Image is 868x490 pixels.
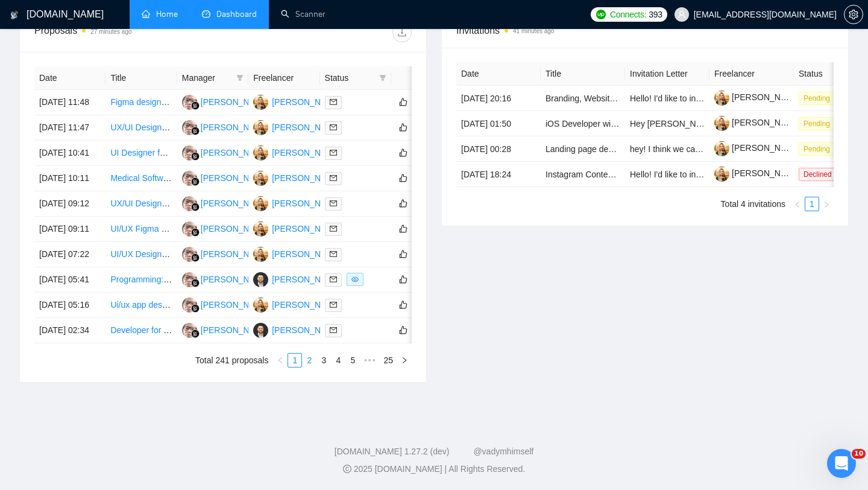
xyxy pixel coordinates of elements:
img: VP [253,95,268,110]
img: HH [182,323,197,338]
img: HH [182,120,197,135]
span: filter [377,69,389,87]
span: like [399,325,407,335]
span: 10 [852,449,866,459]
a: homeHome [142,9,178,19]
th: Date [34,66,105,90]
button: like [396,145,410,160]
a: VP[PERSON_NAME] [253,198,341,208]
span: like [399,199,407,208]
span: mail [330,301,337,308]
span: filter [234,69,246,87]
a: OP[PERSON_NAME] [253,325,341,334]
span: filter [236,74,244,81]
span: user [678,10,686,19]
img: VP [253,196,268,211]
li: 1 [805,197,819,211]
a: setting [844,10,863,19]
td: UI Designer for Desktop Platform [105,141,177,166]
a: 4 [332,354,345,367]
div: [PERSON_NAME] [272,95,341,109]
img: VP [253,171,268,186]
div: [PERSON_NAME] [201,298,270,311]
button: like [396,297,410,312]
li: Total 4 invitations [721,197,785,211]
a: HH[PERSON_NAME] [182,97,270,106]
a: 25 [380,354,397,367]
time: 27 minutes ago [90,28,131,35]
span: Manager [182,71,231,84]
div: [PERSON_NAME] [201,323,270,337]
div: [PERSON_NAME] [272,197,341,210]
span: filter [379,74,386,81]
img: gigradar-bm.png [191,304,200,313]
span: like [399,275,407,284]
span: Connects: [610,8,646,21]
td: [DATE] 05:41 [34,267,105,293]
a: 2 [303,354,316,367]
a: searchScanner [281,9,325,19]
a: Programming: API [110,275,179,284]
img: gigradar-bm.png [191,177,200,186]
span: mail [330,326,337,334]
a: VP[PERSON_NAME] [253,223,341,233]
th: Freelancer [709,62,794,86]
span: ••• [360,353,379,367]
a: HH[PERSON_NAME] [182,223,270,233]
li: Next 5 Pages [360,353,379,367]
img: upwork-logo.png [596,10,606,19]
div: [PERSON_NAME] [201,197,270,210]
li: Next Page [819,197,834,211]
button: like [396,272,410,287]
th: Invitation Letter [625,62,709,86]
li: 25 [379,353,397,367]
img: gigradar-bm.png [191,127,200,135]
img: HH [182,171,197,186]
a: HH[PERSON_NAME] [182,299,270,309]
img: VP [253,145,268,161]
a: OP[PERSON_NAME] [253,274,341,284]
td: Programming: API [105,267,177,293]
span: left [794,201,801,208]
span: download [393,28,411,37]
span: copyright [343,465,351,473]
li: 3 [316,353,331,367]
span: mail [330,225,337,232]
a: Declined [799,169,841,179]
span: Pending [799,92,835,105]
span: like [399,224,407,234]
a: 1 [288,354,301,367]
li: Total 241 proposals [195,353,268,367]
span: mail [330,200,337,207]
img: gigradar-bm.png [191,279,200,287]
a: [PERSON_NAME] [714,143,801,153]
td: UX/UI Designer for Global Real Estate Crowdfunding Platform [105,191,177,217]
img: gigradar-bm.png [191,203,200,211]
div: [PERSON_NAME] [272,222,341,235]
th: Manager [177,66,248,90]
span: Pending [799,117,835,130]
div: [PERSON_NAME] [201,121,270,134]
a: [PERSON_NAME] [714,168,801,178]
a: 1 [805,197,819,211]
img: VP [253,221,268,237]
a: Medical Software UX & UI design [110,173,235,183]
span: right [823,201,830,208]
button: setting [844,5,863,24]
img: gigradar-bm.png [191,329,200,338]
a: 3 [317,354,330,367]
span: mail [330,149,337,156]
img: c1VvKIttGVViXNJL2ESZaUf3zaf4LsFQKa-J0jOo-moCuMrl1Xwh1qxgsHaISjvPQe [714,91,729,106]
div: [PERSON_NAME] [272,323,341,337]
span: like [399,249,407,259]
td: Ui/ux app design [105,293,177,318]
td: [DATE] 09:11 [34,217,105,242]
span: like [399,173,407,183]
img: c1VvKIttGVViXNJL2ESZaUf3zaf4LsFQKa-J0jOo-moCuMrl1Xwh1qxgsHaISjvPQe [714,167,729,182]
div: [PERSON_NAME] [201,146,270,159]
a: iOS Developer with UX/UI skills to Audit Health & Longevity App UX and Design [546,119,843,129]
time: 41 minutes ago [513,28,554,34]
button: right [819,197,834,211]
div: [PERSON_NAME] [272,298,341,311]
img: c1VvKIttGVViXNJL2ESZaUf3zaf4LsFQKa-J0jOo-moCuMrl1Xwh1qxgsHaISjvPQe [714,116,729,131]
